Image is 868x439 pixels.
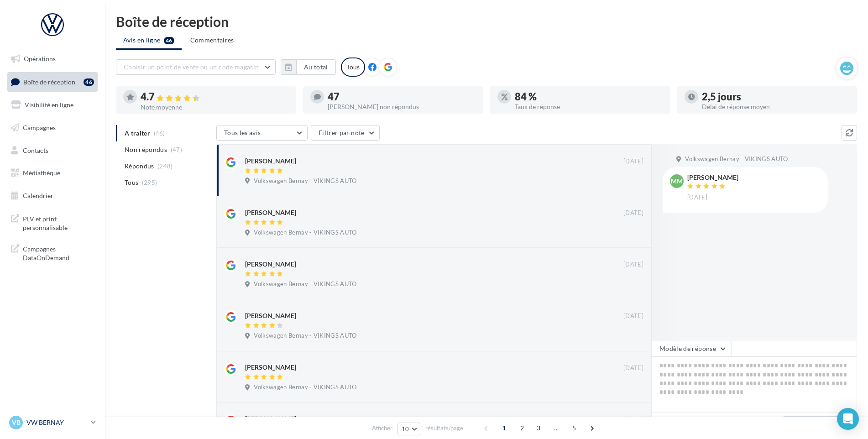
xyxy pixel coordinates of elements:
[5,141,99,160] a: Contacts
[141,92,288,102] div: 4.7
[515,92,663,102] div: 84 %
[5,72,99,92] a: Boîte de réception46
[23,192,53,199] span: Calendrier
[254,177,356,185] span: Volkswagen Bernay - VIKINGS AUTO
[171,146,182,153] span: (47)
[224,129,261,136] span: Tous les avis
[84,78,94,86] div: 46
[497,421,512,435] span: 1
[216,125,308,141] button: Tous les avis
[531,421,546,435] span: 3
[25,101,73,109] span: Visibilité en ligne
[515,104,663,110] div: Taux de réponse
[141,104,288,110] div: Note moyenne
[23,243,94,262] span: Campagnes DataOnDemand
[24,55,56,63] span: Opérations
[157,162,173,170] span: (248)
[5,163,99,183] a: Médiathèque
[5,49,99,68] a: Opérations
[549,421,564,435] span: ...
[125,162,154,171] span: Répondus
[23,213,94,232] span: PLV et print personnalisable
[254,383,356,392] span: Volkswagen Bernay - VIKINGS AUTO
[23,124,56,131] span: Campagnes
[5,239,99,266] a: Campagnes DataOnDemand
[125,178,138,187] span: Tous
[623,312,643,320] span: [DATE]
[397,423,421,435] button: 10
[567,421,581,435] span: 5
[652,341,731,356] button: Modèle de réponse
[623,416,643,424] span: [DATE]
[702,92,850,102] div: 2,5 jours
[23,146,48,154] span: Contacts
[254,229,356,237] span: Volkswagen Bernay - VIKINGS AUTO
[5,95,99,115] a: Visibilité en ligne
[623,157,643,166] span: [DATE]
[116,15,857,28] div: Boîte de réception
[12,418,21,427] span: VB
[245,311,296,320] div: [PERSON_NAME]
[687,193,707,202] span: [DATE]
[687,174,738,181] div: [PERSON_NAME]
[685,155,788,163] span: Volkswagen Bernay - VIKINGS AUTO
[5,209,99,236] a: PLV et print personnalisable
[341,57,365,77] div: Tous
[328,104,476,110] div: [PERSON_NAME] non répondus
[296,59,336,75] button: Au total
[245,260,296,269] div: [PERSON_NAME]
[623,209,643,217] span: [DATE]
[26,418,87,427] p: VW BERNAY
[254,332,356,340] span: Volkswagen Bernay - VIKINGS AUTO
[23,78,75,85] span: Boîte de réception
[7,414,98,431] a: VB VW BERNAY
[5,118,99,137] a: Campagnes
[372,424,392,433] span: Afficher
[515,421,529,435] span: 2
[402,425,409,433] span: 10
[5,186,99,205] a: Calendrier
[837,408,859,430] div: Open Intercom Messenger
[142,179,157,186] span: (295)
[328,92,476,102] div: 47
[702,104,850,110] div: Délai de réponse moyen
[623,261,643,269] span: [DATE]
[671,177,683,186] span: MM
[425,424,463,433] span: résultats/page
[281,59,336,75] button: Au total
[23,169,60,177] span: Médiathèque
[254,280,356,288] span: Volkswagen Bernay - VIKINGS AUTO
[125,145,167,154] span: Non répondus
[245,157,296,166] div: [PERSON_NAME]
[245,363,296,372] div: [PERSON_NAME]
[190,36,234,45] span: Commentaires
[245,208,296,217] div: [PERSON_NAME]
[124,63,259,71] span: Choisir un point de vente ou un code magasin
[623,364,643,372] span: [DATE]
[245,414,296,423] div: [PERSON_NAME]
[311,125,380,141] button: Filtrer par note
[116,59,276,75] button: Choisir un point de vente ou un code magasin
